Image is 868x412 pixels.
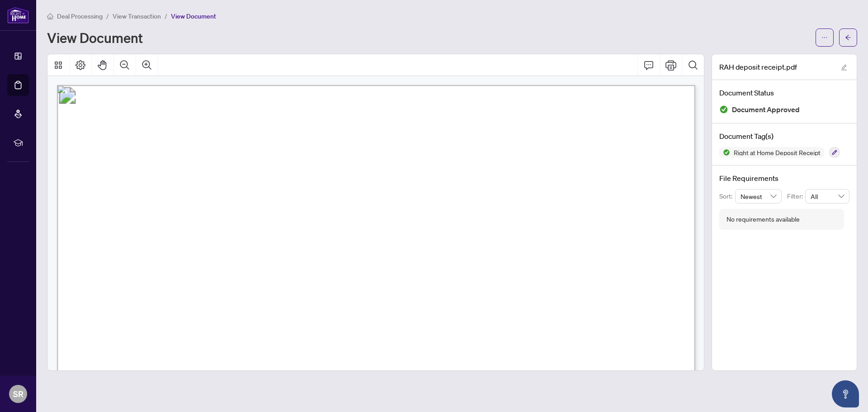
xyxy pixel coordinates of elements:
h4: Document Tag(s) [719,131,849,142]
li: / [106,11,109,21]
p: Sort: [719,191,735,201]
span: All [811,189,844,203]
span: View Document [171,12,216,20]
span: ellipsis [821,34,828,41]
span: Right at Home Deposit Receipt [730,149,824,156]
button: Open asap [832,380,859,407]
h4: File Requirements [719,173,849,184]
div: No requirements available [726,214,800,224]
span: View Transaction [113,12,161,20]
span: arrow-left [845,34,851,41]
p: Filter: [787,191,805,201]
img: logo [7,7,29,24]
img: Status Icon [719,147,730,158]
span: edit [841,64,847,71]
img: Document Status [719,105,728,114]
h1: View Document [47,30,143,45]
li: / [165,11,167,21]
span: Document Approved [732,104,800,116]
span: home [47,13,53,19]
span: Newest [741,189,777,203]
span: Deal Processing [57,12,103,20]
h4: Document Status [719,87,849,98]
span: SR [13,388,24,400]
span: RAH deposit receipt.pdf [719,62,797,72]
